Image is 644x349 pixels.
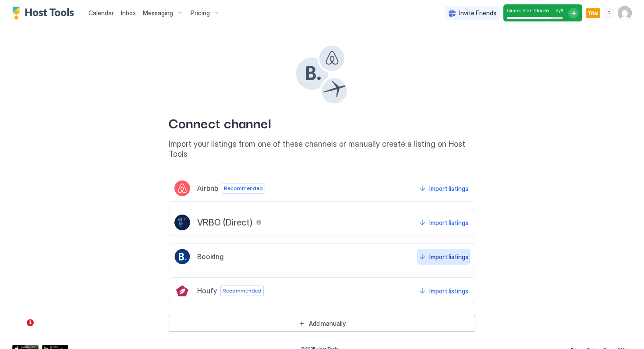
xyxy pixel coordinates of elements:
[429,218,468,227] div: Import listings
[418,215,470,230] button: Import listings
[12,7,78,20] a: Host Tools Logo
[143,9,173,17] span: Messaging
[88,9,114,17] span: Calendar
[559,8,563,14] span: / 5
[224,184,263,192] span: Recommended
[169,113,475,132] span: Connect channel
[555,7,559,14] span: 4
[9,319,30,340] iframe: Intercom live chat
[459,9,496,17] span: Invite Friends
[197,252,224,261] span: Booking
[27,319,34,326] span: 1
[169,315,475,332] button: Add manually
[418,249,470,264] button: Import listings
[429,286,468,296] div: Import listings
[418,180,470,196] button: Import listings
[604,8,614,18] div: menu
[169,139,475,159] span: Import your listings from one of these channels or manually create a listing on Host Tools
[429,184,468,193] div: Import listings
[309,319,346,328] div: Add manually
[191,9,210,17] span: Pricing
[121,9,136,17] span: Inbox
[618,6,632,20] div: User profile
[197,217,252,228] span: VRBO (Direct)
[121,8,136,18] a: Inbox
[223,287,262,295] span: Recommended
[587,9,598,17] span: Trial
[429,252,468,261] div: Import listings
[197,184,218,193] span: Airbnb
[88,8,114,18] a: Calendar
[418,283,470,299] button: Import listings
[507,7,549,14] span: Quick Start Guide
[197,286,217,295] span: Houfy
